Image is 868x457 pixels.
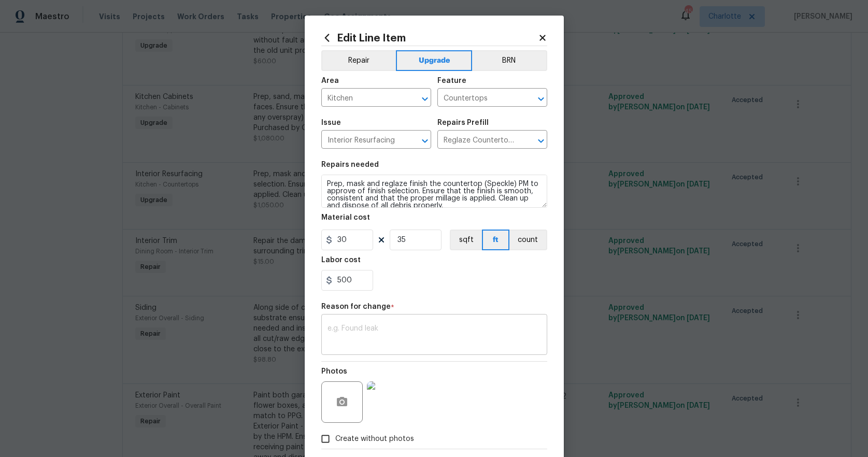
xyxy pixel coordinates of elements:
textarea: Prep, mask and reglaze finish the countertop (Speckle) PM to approve of finish selection. Ensure ... [321,175,547,208]
h5: Photos [321,368,347,375]
button: count [509,230,547,250]
h5: Labor cost [321,256,361,264]
h5: Area [321,77,339,84]
button: sqft [450,230,482,250]
h5: Repairs needed [321,161,379,168]
h5: Reason for change [321,303,391,310]
span: Create without photos [335,434,414,445]
h5: Feature [437,77,466,84]
button: Open [418,134,432,148]
button: ft [482,230,509,250]
h2: Edit Line Item [321,32,538,44]
button: Open [418,92,432,106]
h5: Repairs Prefill [437,119,489,126]
button: Upgrade [396,50,472,71]
h5: Material cost [321,214,370,221]
h5: Issue [321,119,341,126]
button: Repair [321,50,396,71]
button: Open [534,134,548,148]
button: BRN [472,50,547,71]
button: Open [534,92,548,106]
